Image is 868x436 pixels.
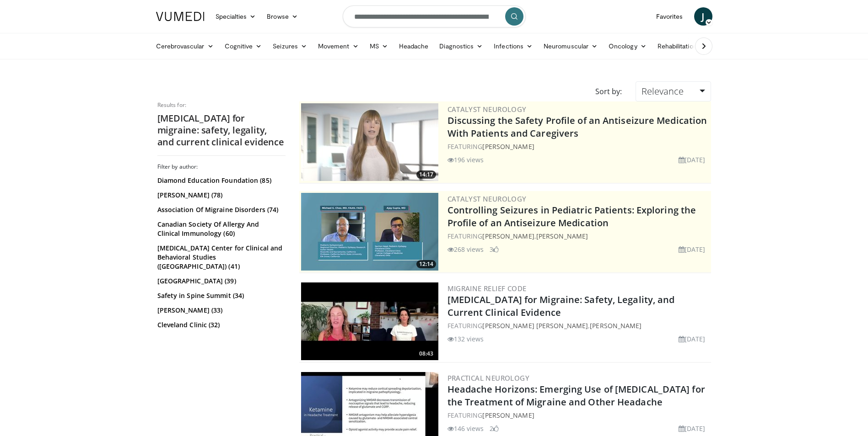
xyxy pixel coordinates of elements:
[447,231,709,241] div: FEATURING ,
[157,276,283,286] a: [GEOGRAPHIC_DATA] (39)
[694,7,712,26] a: J
[447,245,484,254] li: 268 views
[488,37,538,55] a: Infections
[447,284,527,293] a: Migraine Relief Code
[157,163,286,170] h3: Filter by author:
[157,176,283,185] a: Diamond Education Foundation (85)
[343,5,526,27] input: Search topics, interventions
[313,37,364,55] a: Movement
[301,193,438,271] img: 5e01731b-4d4e-47f8-b775-0c1d7f1e3c52.png.300x170_q85_crop-smart_upscale.jpg
[447,293,675,319] a: [MEDICAL_DATA] for Migraine: Safety, Legality, and Current Clinical Evidence
[636,81,711,101] a: Relevance
[447,383,705,408] a: Headache Horizons: Emerging Use of [MEDICAL_DATA] for the Treatment of Migraine and Other Headache
[642,85,684,97] span: Relevance
[679,334,706,344] li: [DATE]
[261,7,303,26] a: Browse
[603,37,652,55] a: Oncology
[301,103,438,181] img: c23d0a25-a0b6-49e6-ba12-869cdc8b250a.png.300x170_q85_crop-smart_upscale.jpg
[490,245,499,254] li: 3
[447,204,696,229] a: Controlling Seizures in Pediatric Patients: Exploring the Profile of an Antiseizure Medication
[157,320,283,330] a: Cleveland Clinic (32)
[434,37,488,55] a: Diagnostics
[157,291,283,300] a: Safety in Spine Summit (34)
[447,334,484,344] li: 132 views
[447,410,709,420] div: FEATURING
[416,350,436,358] span: 08:43
[482,411,534,420] a: [PERSON_NAME]
[538,37,603,55] a: Neuromuscular
[416,260,436,268] span: 12:14
[301,282,438,360] img: 47cca289-8bb2-49e7-a169-24ed61c83c4d.300x170_q85_crop-smart_upscale.jpg
[157,306,283,315] a: [PERSON_NAME] (33)
[482,321,588,330] a: [PERSON_NAME] [PERSON_NAME]
[490,424,499,433] li: 2
[157,205,283,214] a: Association Of Migraine Disorders (74)
[588,81,629,101] div: Sort by:
[301,282,438,360] a: 08:43
[447,321,709,330] div: FEATURING ,
[157,101,286,109] p: Results for:
[447,114,707,139] a: Discussing the Safety Profile of an Antiseizure Medication With Patients and Caregivers
[536,232,588,240] a: [PERSON_NAME]
[447,105,527,114] a: Catalyst Neurology
[590,321,642,330] a: [PERSON_NAME]
[394,37,434,55] a: Headache
[301,103,438,181] a: 14:17
[210,7,262,26] a: Specialties
[679,424,706,433] li: [DATE]
[364,37,394,55] a: MS
[219,37,268,55] a: Cognitive
[652,37,702,55] a: Rehabilitation
[447,194,527,203] a: Catalyst Neurology
[157,112,286,148] h2: [MEDICAL_DATA] for migraine: safety, legality, and current clinical evidence
[157,220,283,238] a: Canadian Society Of Allergy And Clinical Immunology (60)
[447,373,530,383] a: Practical Neurology
[151,37,219,55] a: Cerebrovascular
[651,7,689,26] a: Favorites
[447,142,709,151] div: FEATURING
[416,170,436,179] span: 14:17
[447,155,484,165] li: 196 views
[679,155,706,165] li: [DATE]
[156,12,205,21] img: VuMedi Logo
[482,142,534,151] a: [PERSON_NAME]
[157,244,283,271] a: [MEDICAL_DATA] Center for Clinical and Behavioral Studies ([GEOGRAPHIC_DATA]) (41)
[447,424,484,433] li: 146 views
[157,191,283,200] a: [PERSON_NAME] (78)
[679,245,706,254] li: [DATE]
[267,37,313,55] a: Seizures
[482,232,534,240] a: [PERSON_NAME]
[301,193,438,271] a: 12:14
